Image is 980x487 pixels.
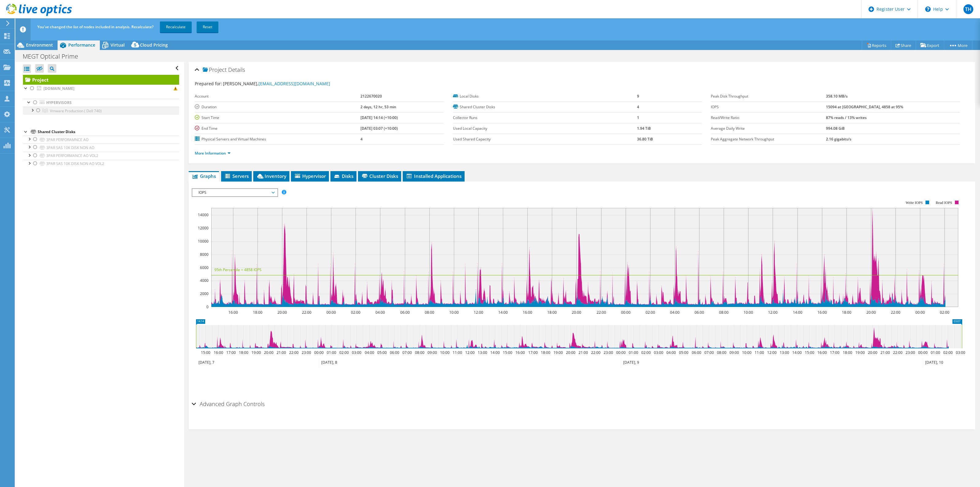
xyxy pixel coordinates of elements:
[226,350,236,355] text: 17:00
[195,125,360,132] label: End Time
[767,350,777,355] text: 12:00
[206,304,209,309] text: 0
[453,125,637,132] label: Used Local Capacity
[826,126,845,131] b: 994.08 GiB
[891,40,916,50] a: Share
[474,310,483,315] text: 12:00
[768,310,778,315] text: 12:00
[277,310,287,315] text: 20:00
[277,350,286,355] text: 21:00
[20,53,88,60] h1: MEGT Optical Prime
[400,310,410,315] text: 06:00
[637,115,639,120] b: 1
[729,350,739,355] text: 09:00
[742,350,752,355] text: 10:00
[201,350,210,355] text: 15:00
[711,125,826,132] label: Average Daily Write
[855,350,865,355] text: 19:00
[23,144,179,151] a: 3PAR SAS 10K DISK NON AO
[695,310,704,315] text: 06:00
[264,350,273,355] text: 20:00
[200,265,209,270] text: 6000
[906,201,923,205] text: Write IOPS
[868,350,877,355] text: 20:00
[195,115,360,121] label: Start Time
[704,350,714,355] text: 07:00
[826,136,851,142] b: 2.16 gigabits/s
[334,173,353,179] span: Disks
[327,350,336,355] text: 01:00
[214,267,262,272] text: 95th Percentile = 4858 IOPS
[541,350,550,355] text: 18:00
[377,350,387,355] text: 05:00
[195,93,360,99] label: Account
[906,350,915,355] text: 23:00
[195,104,360,110] label: Duration
[326,310,336,315] text: 00:00
[566,350,575,355] text: 20:00
[200,278,209,283] text: 4000
[654,350,663,355] text: 03:00
[23,136,179,144] a: 3PAR PERFORAMNCE AO
[23,152,179,160] a: 3PAR PERFORMANCE AO VOL2
[228,66,245,73] span: Details
[755,350,764,355] text: 11:00
[843,350,852,355] text: 18:00
[365,350,374,355] text: 04:00
[915,310,925,315] text: 00:00
[200,252,209,257] text: 8000
[943,350,953,355] text: 02:00
[360,136,363,142] b: 4
[239,350,248,355] text: 18:00
[891,310,900,315] text: 22:00
[192,173,216,179] span: Graphs
[547,310,557,315] text: 18:00
[604,350,613,355] text: 23:00
[880,350,890,355] text: 21:00
[719,310,729,315] text: 08:00
[629,350,638,355] text: 01:00
[944,40,972,50] a: More
[228,310,238,315] text: 16:00
[140,42,168,48] span: Cloud Pricing
[352,350,361,355] text: 03:00
[360,94,382,99] b: 2122670020
[302,310,311,315] text: 22:00
[842,310,851,315] text: 18:00
[302,350,311,355] text: 23:00
[621,310,631,315] text: 00:00
[198,212,209,217] text: 14000
[37,24,153,29] span: You've changed the list of nodes included in analysis. Recalculate?
[498,310,508,315] text: 14:00
[256,173,286,179] span: Inventory
[692,350,701,355] text: 06:00
[893,350,903,355] text: 22:00
[50,108,102,113] span: Vmware Production ( Dell 740)
[780,350,789,355] text: 13:00
[351,310,360,315] text: 02:00
[197,21,218,33] a: Reset
[711,93,826,99] label: Peak Disk Throughput
[23,99,179,107] a: Hypervisors
[23,160,179,168] a: 3PAR SAS 10K DISK NON AO VOL2
[490,350,500,355] text: 14:00
[616,350,626,355] text: 00:00
[453,93,637,99] label: Local Disks
[826,94,848,99] b: 358.10 MB/s
[214,350,223,355] text: 16:00
[360,104,396,109] b: 2 days, 12 hr, 53 min
[453,136,637,142] label: Used Shared Capacity
[195,189,274,196] span: IOPS
[465,350,475,355] text: 12:00
[711,136,826,142] label: Peak Aggregate Network Throughput
[523,310,532,315] text: 16:00
[579,350,588,355] text: 21:00
[38,128,179,136] div: Shared Cluster Disks
[862,40,891,50] a: Reports
[641,350,651,355] text: 02:00
[637,94,639,99] b: 9
[440,350,450,355] text: 10:00
[314,350,324,355] text: 00:00
[111,42,125,48] span: Virtual
[203,67,227,73] span: Project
